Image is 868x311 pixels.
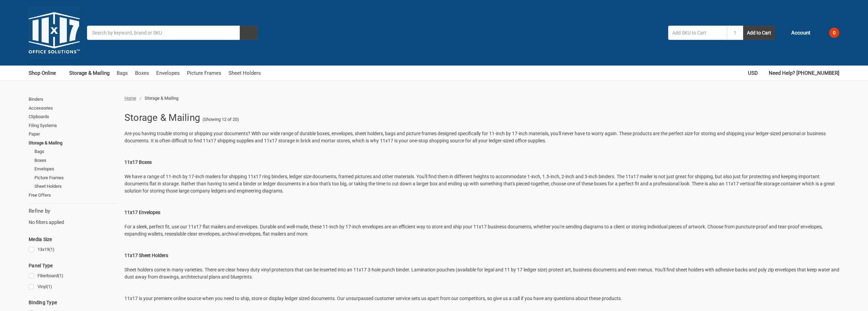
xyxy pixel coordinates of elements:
[29,66,62,81] a: Shop Online
[29,191,117,200] a: Free Offers
[124,130,839,302] p: Are you having trouble storing or shipping your documents? With our wide range of durable boxes, ...
[29,112,117,121] a: Clipboards
[29,7,80,58] img: 11x17.com
[69,66,109,81] a: Storage & Mailing
[34,147,117,156] a: Bags
[29,130,117,139] a: Paper
[135,66,149,81] a: Boxes
[34,165,117,173] a: Envelopes
[124,210,160,215] strong: 11x17 Envelopes
[117,66,128,81] a: Bags
[29,298,117,307] h5: Binding Type
[187,66,221,81] a: Picture Frames
[29,104,117,113] a: Accessories
[34,156,117,165] a: Boxes
[29,261,117,270] h5: Panel Type
[782,24,810,42] a: Account
[34,182,117,191] a: Sheet Holders
[743,26,775,40] button: Add to Cart
[124,159,152,165] strong: 11x17 Boxes
[829,28,839,38] span: 0
[29,207,117,226] div: No filters applied
[29,95,117,104] a: Binders
[49,247,55,252] span: (1)
[203,116,239,123] span: (Showing 12 of 20)
[29,282,117,292] a: Vinyl(1)
[29,271,117,281] a: Fiberboard(1)
[29,235,117,243] h5: Media Size
[124,253,168,258] strong: 11x17 Sheet Holders
[818,24,839,42] a: 0
[124,109,200,127] h1: Storage & Mailing
[668,26,727,40] input: Add SKU to Cart
[145,96,178,101] span: Storage & Mailing
[229,66,261,81] a: Sheet Holders
[29,121,117,130] a: Filing Systems
[87,26,258,40] input: Search by keyword, brand or SKU
[791,29,810,37] span: Account
[34,173,117,182] a: Picture Frames
[29,207,117,215] h5: Refine by
[124,96,136,101] a: Home
[29,139,117,147] a: Storage & Mailing
[29,245,117,254] a: 13x19(1)
[58,273,63,278] span: (1)
[748,66,762,81] a: USD
[769,66,839,81] a: Need Help? [PHONE_NUMBER]
[156,66,180,81] a: Envelopes
[47,284,52,289] span: (1)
